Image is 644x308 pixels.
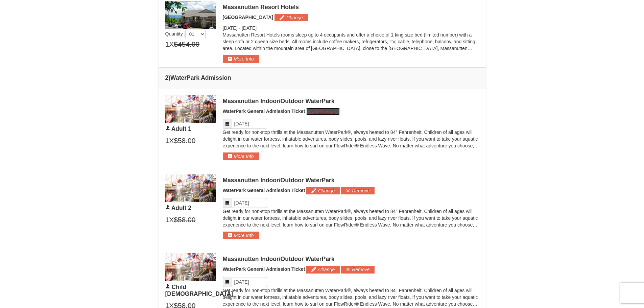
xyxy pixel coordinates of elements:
span: $454.00 [174,39,199,49]
button: Change [275,14,308,21]
button: Change [306,108,340,115]
img: 6619917-1403-22d2226d.jpg [165,95,216,123]
button: More Info [223,232,259,239]
button: Change [306,187,340,194]
span: WaterPark General Admission Ticket [223,266,305,272]
span: 1 [165,215,169,225]
img: 19219026-1-e3b4ac8e.jpg [165,1,216,29]
p: Get ready for non-stop thrills at the Massanutten WaterPark®, always heated to 84° Fahrenheit. Ch... [223,287,479,307]
p: Get ready for non-stop thrills at the Massanutten WaterPark®, always heated to 84° Fahrenheit. Ch... [223,208,479,228]
button: Remove [341,266,375,273]
span: Quantity : [165,31,206,37]
span: WaterPark General Admission Ticket [223,109,305,114]
h4: 2 WaterPark Admission [165,74,479,81]
img: 6619917-1403-22d2226d.jpg [165,174,216,202]
span: WaterPark General Admission Ticket [223,188,305,193]
div: Massanutten Indoor/Outdoor WaterPark [223,98,479,104]
span: $58.00 [174,215,195,225]
span: [DATE] [242,25,257,31]
span: [DATE] [223,25,238,31]
span: $58.00 [174,136,195,146]
button: Remove [341,187,375,194]
span: - [239,25,240,31]
span: X [169,39,174,49]
span: Adult 1 [171,125,191,132]
button: More Info [223,55,259,63]
div: Massanutten Indoor/Outdoor WaterPark [223,177,479,184]
span: 1 [165,39,169,49]
span: [GEOGRAPHIC_DATA] [223,15,273,20]
span: ) [168,74,170,81]
button: More Info [223,152,259,160]
p: Get ready for non-stop thrills at the Massanutten WaterPark®, always heated to 84° Fahrenheit. Ch... [223,129,479,149]
span: Adult 2 [171,205,191,211]
div: Massanutten Resort Hotels [223,4,479,10]
span: 1 [165,136,169,146]
p: Massanutten Resort Hotels rooms sleep up to 4 occupants and offer a choice of 1 king size bed (li... [223,31,479,52]
button: Change [306,266,340,273]
span: X [169,215,174,225]
span: X [169,136,174,146]
div: Massanutten Indoor/Outdoor WaterPark [223,256,479,262]
img: 6619917-1403-22d2226d.jpg [165,253,216,281]
span: Child [DEMOGRAPHIC_DATA] [165,284,233,297]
